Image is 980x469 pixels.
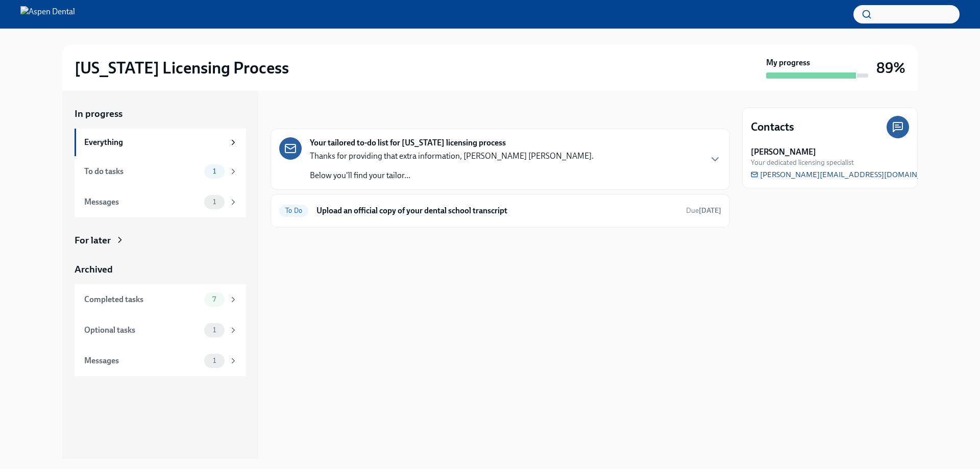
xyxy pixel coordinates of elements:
span: September 26th, 2025 10:00 [686,206,721,215]
h4: Contacts [751,119,794,135]
div: Everything [84,137,225,148]
a: To do tasks1 [75,156,246,187]
div: Optional tasks [84,325,200,336]
div: In progress [271,107,318,120]
span: 1 [207,167,222,175]
span: 1 [207,198,222,206]
span: 7 [206,295,222,303]
a: [PERSON_NAME][EMAIL_ADDRESS][DOMAIN_NAME] [751,169,946,180]
span: 1 [207,326,222,334]
h2: [US_STATE] Licensing Process [75,58,289,78]
a: To DoUpload an official copy of your dental school transcriptDue[DATE] [279,203,721,219]
strong: [DATE] [699,206,721,215]
a: Optional tasks1 [75,315,246,345]
span: 1 [207,357,222,364]
strong: My progress [766,57,810,68]
div: Completed tasks [84,294,200,305]
strong: Your tailored to-do list for [US_STATE] licensing process [310,137,506,149]
a: Messages1 [75,187,246,217]
a: Archived [75,263,246,276]
span: Due [686,206,721,215]
p: Thanks for providing that extra information, [PERSON_NAME] [PERSON_NAME]. [310,151,594,162]
h3: 89% [876,59,905,77]
a: Messages1 [75,345,246,376]
div: To do tasks [84,166,200,177]
div: Messages [84,355,200,366]
a: Completed tasks7 [75,284,246,315]
a: Everything [75,129,246,156]
p: Below you'll find your tailor... [310,170,594,181]
a: For later [75,234,246,247]
h6: Upload an official copy of your dental school transcript [316,205,678,216]
div: Messages [84,196,200,208]
img: Aspen Dental [20,6,75,22]
div: For later [75,234,111,247]
span: Your dedicated licensing specialist [751,158,854,167]
a: In progress [75,107,246,120]
strong: [PERSON_NAME] [751,146,816,158]
span: To Do [279,207,308,214]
